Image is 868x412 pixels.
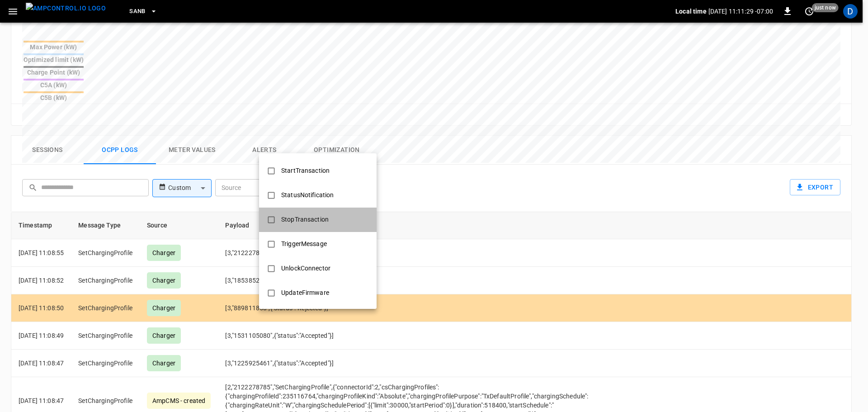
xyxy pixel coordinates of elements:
[276,260,336,277] div: UnlockConnector
[276,236,332,252] div: TriggerMessage
[276,187,339,204] div: StatusNotification
[276,284,335,301] div: UpdateFirmware
[276,211,334,228] div: StopTransaction
[276,162,335,179] div: StartTransaction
